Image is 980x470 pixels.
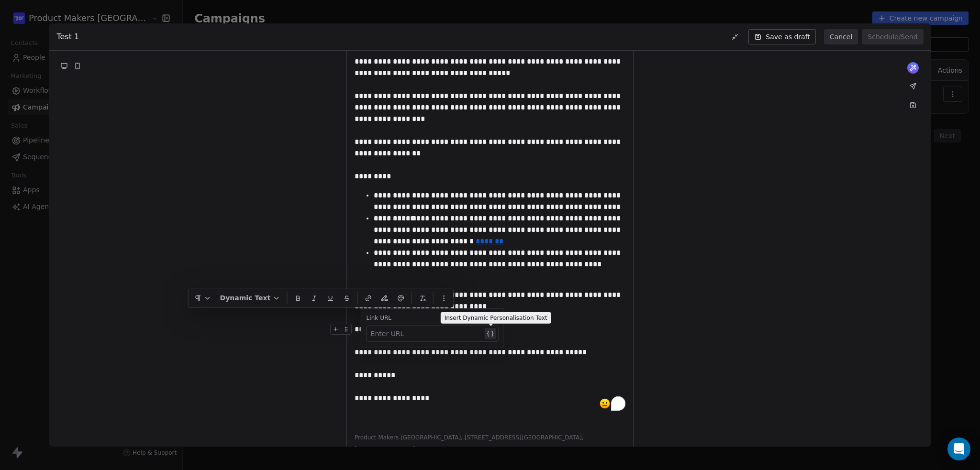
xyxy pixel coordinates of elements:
[216,291,284,306] button: Dynamic Text
[56,31,79,43] span: Test 1
[367,314,499,322] div: Link URL
[355,33,625,424] div: To enrich screen reader interactions, please activate Accessibility in Grammarly extension settings
[824,29,858,44] button: Cancel
[748,29,816,44] button: Save as draft
[862,29,923,44] button: Schedule/Send
[445,314,547,322] p: Insert Dynamic Personalisation Text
